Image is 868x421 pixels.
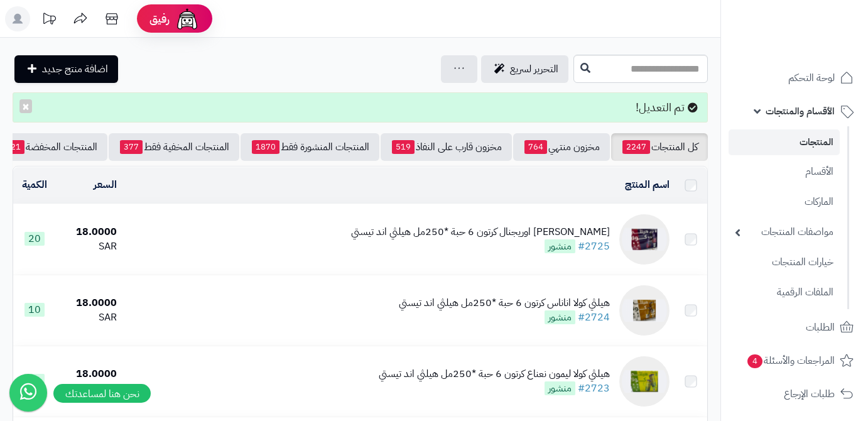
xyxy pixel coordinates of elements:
[806,319,835,336] span: الطلبات
[61,310,117,325] div: SAR
[7,140,24,154] span: 21
[578,310,610,325] a: #2724
[22,177,47,192] a: الكمية
[766,102,835,120] span: الأقسام والمنتجات
[42,62,108,77] span: اضافة منتج جديد
[729,379,860,409] a: طلبات الإرجاع
[481,55,568,83] a: التحرير لسريع
[729,219,840,246] a: مواصفات المنتجات
[379,367,610,381] div: هيلثي كولا ليمون نعناع كرتون 6 حبة *250مل هيلثي اند تيستي
[61,381,117,396] div: SAR
[351,225,610,239] div: [PERSON_NAME] اوريجنال كرتون 6 حبة *250مل هيلثي اند تيستي
[61,225,117,239] div: 18.0000
[399,296,610,310] div: هيلثي كولا اناناس كرتون 6 حبة *250مل هيلثي اند تيستي
[19,99,32,113] button: ×
[381,133,512,161] a: مخزون قارب على النفاذ519
[392,140,415,154] span: 519
[510,62,558,77] span: التحرير لسريع
[784,385,835,403] span: طلبات الإرجاع
[783,30,856,56] img: logo-2.png
[545,310,575,324] span: منشور
[109,133,239,161] a: المنتجات المخفية فقط377
[578,381,610,396] a: #2723
[729,158,840,185] a: الأقسام
[611,133,708,161] a: كل المنتجات2247
[61,367,117,381] div: 18.0000
[619,214,670,265] img: هيلثي كولا اوريجنال كرتون 6 حبة *250مل هيلثي اند تيستي
[729,129,840,155] a: المنتجات
[252,140,279,154] span: 1870
[13,92,708,123] div: تم التعديل!
[622,140,650,154] span: 2247
[33,6,65,35] a: تحديثات المنصة
[729,63,860,93] a: لوحة التحكم
[120,140,143,154] span: 377
[513,133,610,161] a: مخزون منتهي764
[545,239,575,253] span: منشور
[24,303,45,317] span: 10
[149,11,170,26] span: رفيق
[94,177,117,192] a: السعر
[729,312,860,342] a: الطلبات
[61,296,117,310] div: 18.0000
[729,189,840,216] a: الماركات
[175,6,200,31] img: ai-face.png
[24,232,45,246] span: 20
[61,239,117,254] div: SAR
[729,249,840,276] a: خيارات المنتجات
[729,279,840,306] a: الملفات الرقمية
[729,346,860,376] a: المراجعات والأسئلة4
[746,352,835,369] span: المراجعات والأسئلة
[747,354,762,368] span: 4
[578,239,610,254] a: #2725
[619,356,670,407] img: هيلثي كولا ليمون نعناع كرتون 6 حبة *250مل هيلثي اند تيستي
[524,140,547,154] span: 764
[619,285,670,336] img: هيلثي كولا اناناس كرتون 6 حبة *250مل هيلثي اند تيستي
[241,133,379,161] a: المنتجات المنشورة فقط1870
[788,69,835,87] span: لوحة التحكم
[625,177,670,192] a: اسم المنتج
[545,381,575,395] span: منشور
[14,55,118,83] a: اضافة منتج جديد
